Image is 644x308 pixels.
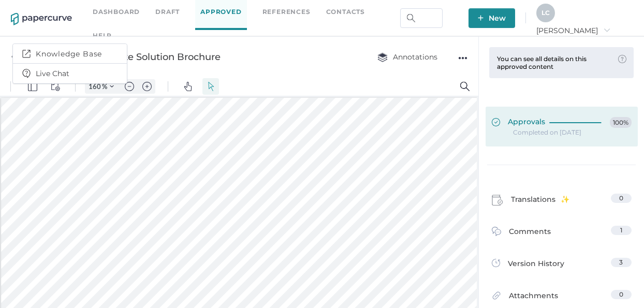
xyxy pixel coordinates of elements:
button: Zoom Controls [104,2,120,17]
span: Comments [509,226,551,242]
span: Annotations [377,52,437,62]
img: approved-green.0ec1cafe.svg [492,118,500,126]
button: Search [457,1,473,18]
span: [PERSON_NAME] [536,26,610,35]
a: Attachments0 [492,290,632,306]
button: Zoom in [139,2,155,17]
img: default-leftsidepanel.svg [28,5,37,14]
a: Translations0 [492,194,632,209]
img: tooltip-default.0a89c667.svg [618,55,626,63]
input: Set zoom [85,5,102,14]
input: Search Workspace [400,8,443,28]
span: % [102,5,107,13]
img: default-select.svg [206,5,215,14]
span: Translations [511,194,569,209]
img: back-arrow-grey.72011ae3.svg [11,52,20,62]
img: default-viewcontrols.svg [51,5,60,14]
img: open_icon_black.efdceab7.svg [22,50,31,58]
img: claims-icon.71597b81.svg [492,195,503,206]
button: Knowledge Base [13,44,127,64]
div: ●●● [458,51,467,65]
i: arrow_right [603,26,610,34]
img: default-magnifying-glass.svg [460,5,470,14]
a: Dashboard [93,6,140,18]
button: Live Chat [13,64,127,83]
a: References [262,6,311,18]
span: 100% [610,117,632,128]
img: plus-white.e19ec114.svg [478,15,484,21]
button: Pan [180,1,196,18]
span: 3 [619,258,623,266]
a: Contacts [326,6,365,18]
img: comment-icon.4fbda5a2.svg [492,227,501,239]
span: 1 [620,226,622,234]
button: Select [202,1,219,18]
img: search.bf03fe8b.svg [407,14,415,22]
a: Version History3 [492,258,632,272]
img: default-plus.svg [142,5,152,14]
span: 0 [619,290,623,298]
span: New [478,8,506,28]
div: help [93,30,112,41]
img: annotation-layers.cc6d0e6b.svg [377,52,388,62]
span: Approvals [492,117,545,128]
a: Comments1 [492,226,632,242]
div: You can see all details on this approved content [497,55,613,70]
a: Knowledge Base [22,48,102,60]
button: View Controls [47,1,64,18]
img: chevron.svg [110,7,114,11]
img: papercurve-logo-colour.7244d18c.svg [11,13,72,25]
img: default-minus.svg [125,5,134,14]
button: New [469,8,515,28]
img: attachments-icon.0dd0e375.svg [492,291,501,303]
span: Live Chat [22,64,118,83]
img: default-pan.svg [183,5,193,14]
img: versions-icon.ee5af6b0.svg [492,259,500,269]
button: Zoom out [121,2,138,17]
button: Annotations [367,47,448,67]
span: Attachments [509,290,558,306]
a: Draft [155,6,180,18]
span: L C [541,9,550,17]
button: Panel [24,1,41,18]
span: 0 [619,194,623,202]
a: Approvals100% [486,107,638,146]
img: contact_support.8c15953d.svg [22,69,31,78]
span: Version History [508,258,564,272]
